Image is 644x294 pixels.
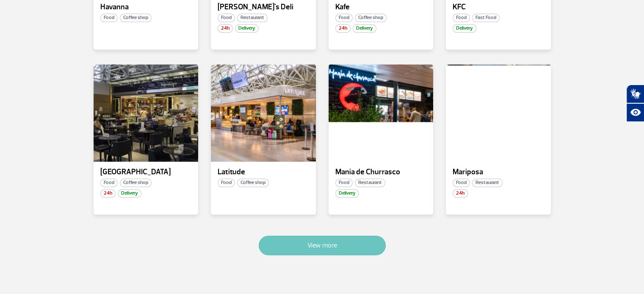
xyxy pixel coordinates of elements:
[237,179,269,187] span: Coffee shop
[218,3,309,11] p: [PERSON_NAME]'s Deli
[353,24,376,33] span: Delivery
[453,168,544,176] p: Mariposa
[259,236,386,255] button: View more
[626,103,644,122] button: Abrir recursos assistivos.
[218,168,309,176] p: Latitude
[453,3,544,11] p: KFC
[237,14,268,22] span: Restaurant
[626,85,644,103] button: Abrir tradutor de língua de sinais.
[453,189,468,198] span: 24h
[218,179,235,187] span: Food
[100,3,192,11] p: Havanna
[335,24,351,33] span: 24h
[453,179,470,187] span: Food
[335,189,359,198] span: Delivery
[235,24,259,33] span: Delivery
[120,14,152,22] span: Coffee shop
[453,24,476,33] span: Delivery
[335,3,427,11] p: Kafe
[100,168,192,176] p: [GEOGRAPHIC_DATA]
[335,14,353,22] span: Food
[100,189,116,198] span: 24h
[355,14,387,22] span: Coffee shop
[472,14,500,22] span: Fast Food
[120,179,152,187] span: Coffee shop
[218,14,235,22] span: Food
[335,179,353,187] span: Food
[626,85,644,122] div: Plugin de acessibilidade da Hand Talk.
[355,179,385,187] span: Restaurant
[218,24,233,33] span: 24h
[472,179,503,187] span: Restaurant
[453,14,470,22] span: Food
[118,189,141,198] span: Delivery
[100,179,118,187] span: Food
[100,14,118,22] span: Food
[335,168,427,176] p: Mania de Churrasco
